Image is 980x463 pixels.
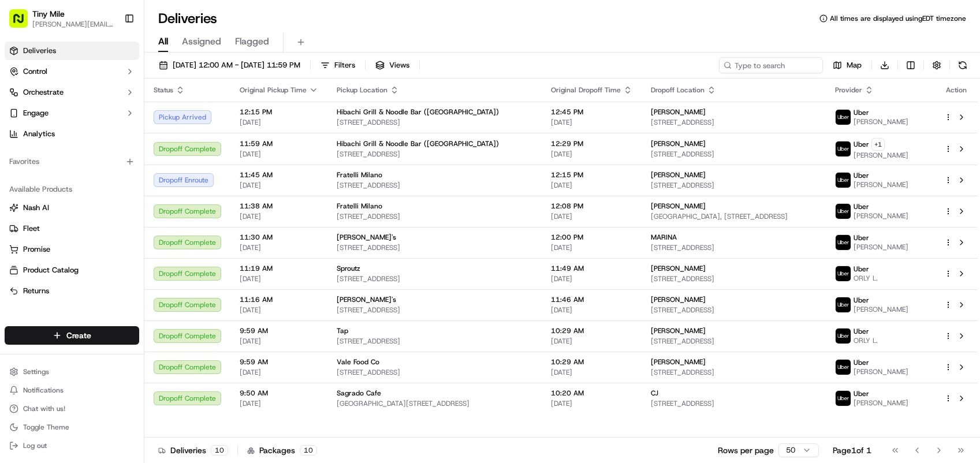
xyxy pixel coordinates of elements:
span: 9:59 AM [240,357,318,367]
span: Chat with us! [23,404,65,413]
div: 10 [300,445,317,455]
span: Uber [854,171,869,180]
div: Page 1 of 1 [833,445,871,456]
span: 11:19 AM [240,264,318,273]
span: 10:20 AM [551,389,632,398]
span: [STREET_ADDRESS] [337,150,532,159]
span: [DATE] [551,337,632,346]
span: [STREET_ADDRESS] [651,399,817,408]
span: [GEOGRAPHIC_DATA], [STREET_ADDRESS] [651,212,817,221]
span: 10:29 AM [551,357,632,367]
span: Original Pickup Time [240,85,307,95]
span: [DATE] [551,399,632,408]
img: uber-new-logo.jpeg [836,328,851,343]
span: [STREET_ADDRESS] [651,305,817,315]
span: [DATE] [240,243,318,252]
span: 12:29 PM [551,139,632,148]
a: Analytics [5,125,139,143]
span: [PERSON_NAME] [651,295,706,304]
span: [DATE] 12:00 AM - [DATE] 11:59 PM [173,60,300,70]
span: Dropoff Location [651,85,705,95]
span: [DATE] [240,118,318,127]
span: [STREET_ADDRESS] [337,305,532,315]
button: Fleet [5,219,139,238]
span: ORLY L. [854,336,878,345]
span: Provider [835,85,862,95]
span: [PERSON_NAME] [854,151,908,160]
button: Toggle Theme [5,419,139,435]
span: 12:08 PM [551,201,632,211]
span: Engage [23,108,49,118]
button: Engage [5,104,139,122]
span: [DATE] [551,150,632,159]
span: Uber [854,327,869,336]
button: [PERSON_NAME][EMAIL_ADDRESS] [32,20,115,29]
span: Assigned [182,35,221,48]
span: Pickup Location [337,85,387,95]
button: Tiny Mile [32,8,65,20]
span: 11:30 AM [240,233,318,242]
a: Fleet [9,223,135,234]
span: Sproutz [337,264,360,273]
span: 11:59 AM [240,139,318,148]
span: [STREET_ADDRESS] [651,368,817,377]
span: Fleet [23,223,40,234]
button: [DATE] 12:00 AM - [DATE] 11:59 PM [154,57,305,73]
div: Action [944,85,968,95]
span: MARINA [651,233,677,242]
span: [PERSON_NAME] [651,139,706,148]
img: uber-new-logo.jpeg [836,235,851,250]
span: [DATE] [551,368,632,377]
span: [PERSON_NAME] [651,201,706,211]
span: CJ [651,389,658,398]
div: Packages [247,445,317,456]
span: Control [23,66,47,77]
span: [PERSON_NAME]'s [337,233,396,242]
div: Available Products [5,180,139,199]
div: Favorites [5,152,139,171]
span: 12:15 PM [240,107,318,117]
span: Filters [334,60,355,70]
span: [PERSON_NAME] [651,170,706,180]
a: Nash AI [9,203,135,213]
span: [DATE] [551,243,632,252]
span: [STREET_ADDRESS] [337,243,532,252]
span: 9:59 AM [240,326,318,335]
span: 12:45 PM [551,107,632,117]
span: Flagged [235,35,269,48]
span: [STREET_ADDRESS] [651,337,817,346]
span: [PERSON_NAME] [651,264,706,273]
img: uber-new-logo.jpeg [836,391,851,406]
span: Views [389,60,409,70]
div: Deliveries [158,445,228,456]
span: [PERSON_NAME] [854,117,908,126]
button: Promise [5,240,139,259]
span: Notifications [23,386,64,395]
span: [STREET_ADDRESS] [337,368,532,377]
span: Fratelli Milano [337,201,382,211]
img: uber-new-logo.jpeg [836,297,851,312]
span: Map [847,60,862,70]
span: [DATE] [240,368,318,377]
span: [PERSON_NAME] [854,367,908,376]
a: Returns [9,286,135,296]
a: Product Catalog [9,265,135,275]
span: Analytics [23,129,55,139]
img: uber-new-logo.jpeg [836,204,851,219]
span: Nash AI [23,203,49,213]
span: [PERSON_NAME] [854,242,908,252]
span: All times are displayed using EDT timezone [830,14,966,23]
span: [DATE] [551,118,632,127]
span: [STREET_ADDRESS] [337,212,532,221]
span: [PERSON_NAME] [854,180,908,189]
span: Product Catalog [23,265,79,275]
span: Promise [23,244,50,255]
img: uber-new-logo.jpeg [836,110,851,125]
img: uber-new-logo.jpeg [836,173,851,188]
span: Hibachi Grill & Noodle Bar ([GEOGRAPHIC_DATA]) [337,107,499,117]
button: Views [370,57,415,73]
img: uber-new-logo.jpeg [836,360,851,375]
a: Promise [9,244,135,255]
